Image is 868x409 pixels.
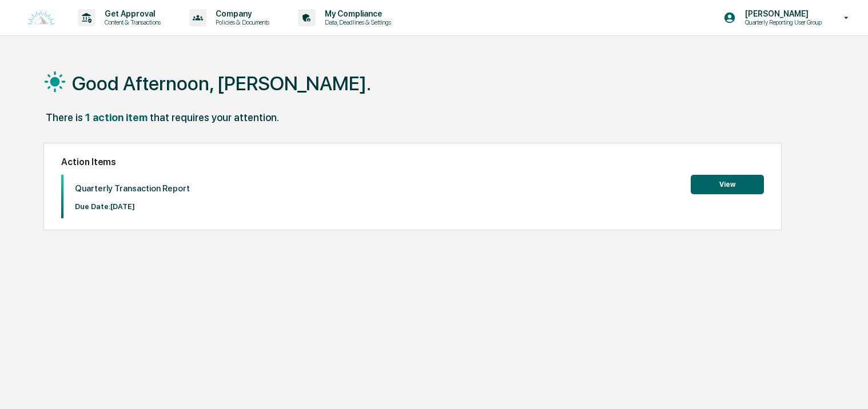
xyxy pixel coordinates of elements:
h1: Good Afternoon, [PERSON_NAME]. [72,72,371,95]
p: [PERSON_NAME] [736,9,827,18]
p: Data, Deadlines & Settings [316,18,397,26]
p: Content & Transactions [95,18,166,26]
img: logo [27,10,55,26]
p: Due Date: [DATE] [75,202,190,211]
p: Quarterly Reporting User Group [736,18,827,26]
h2: Action Items [61,157,765,167]
div: 1 action item [85,111,148,123]
p: Quarterly Transaction Report [75,183,190,194]
a: View [691,178,764,189]
div: that requires your attention. [150,111,279,123]
div: There is [46,111,83,123]
button: View [691,175,764,194]
p: Company [206,9,275,18]
p: Policies & Documents [206,18,275,26]
p: Get Approval [95,9,166,18]
p: My Compliance [316,9,397,18]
